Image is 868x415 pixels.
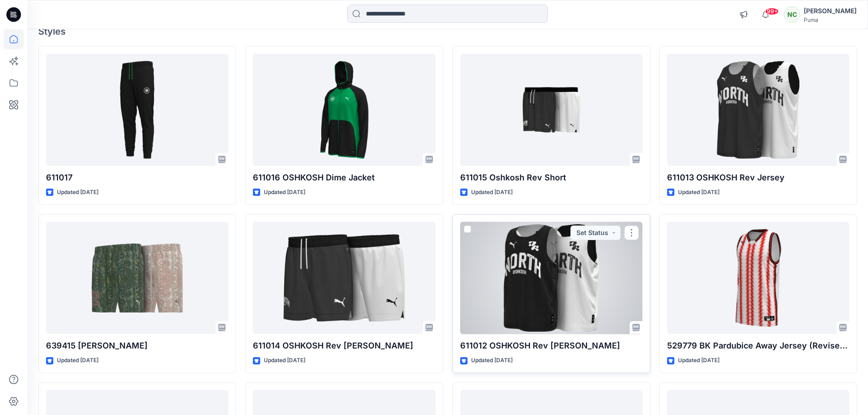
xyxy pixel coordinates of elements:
[264,188,305,197] p: Updated [DATE]
[46,339,228,352] p: 639415 [PERSON_NAME]
[38,26,857,37] h4: Styles
[46,54,228,166] a: 611017
[57,188,98,197] p: Updated [DATE]
[667,54,849,166] a: 611013 OSHKOSH Rev Jersey
[667,339,849,352] p: 529779 BK Pardubice Away Jersey (Revised 9-Sep)
[46,222,228,334] a: 639415 Dylan Mesh Short
[471,356,513,365] p: Updated [DATE]
[765,8,779,15] span: 99+
[678,188,719,197] p: Updated [DATE]
[253,339,435,352] p: 611014 OSHKOSH Rev [PERSON_NAME]
[253,171,435,184] p: 611016 OSHKOSH Dime Jacket
[460,339,642,352] p: 611012 OSHKOSH Rev [PERSON_NAME]
[804,16,857,23] div: Puma
[460,171,642,184] p: 611015 Oshkosh Rev Short
[678,356,719,365] p: Updated [DATE]
[471,188,513,197] p: Updated [DATE]
[460,54,642,166] a: 611015 Oshkosh Rev Short
[264,356,305,365] p: Updated [DATE]
[253,54,435,166] a: 611016 OSHKOSH Dime Jacket
[46,171,228,184] p: 611017
[784,6,800,23] div: NC
[460,222,642,334] a: 611012 OSHKOSH Rev Jersey Jr
[667,171,849,184] p: 611013 OSHKOSH Rev Jersey
[57,356,98,365] p: Updated [DATE]
[253,222,435,334] a: 611014 OSHKOSH Rev Jersey Jr
[667,222,849,334] a: 529779 BK Pardubice Away Jersey (Revised 9-Sep)
[804,5,857,16] div: [PERSON_NAME]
